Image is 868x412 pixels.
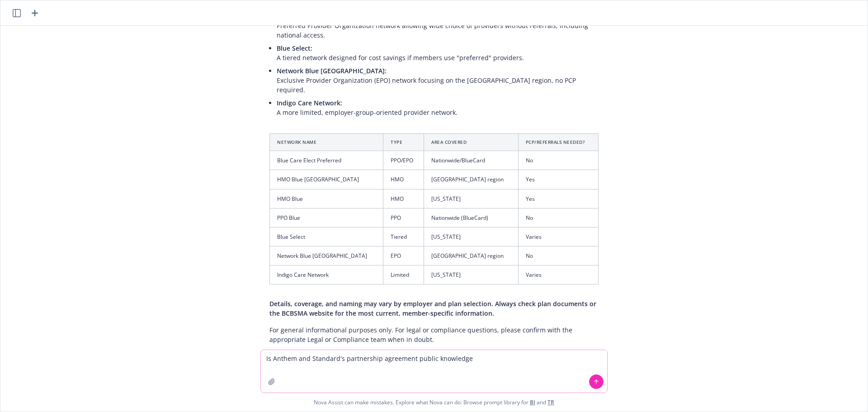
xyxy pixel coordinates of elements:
td: HMO Blue [270,189,383,208]
p: A tiered network designed for cost savings if members use "preferred" providers. [277,43,599,62]
th: Area Covered [424,134,519,151]
td: Varies [518,265,598,284]
td: Blue Select [270,227,383,246]
span: Blue Select: [277,44,312,52]
p: Exclusive Provider Organization (EPO) network focusing on the [GEOGRAPHIC_DATA] region, no PCP re... [277,66,599,95]
td: Nationwide (BlueCard) [424,208,519,227]
td: Yes [518,170,598,189]
th: PCP/Referrals Needed? [518,134,598,151]
a: TR [547,398,554,406]
td: HMO [383,170,424,189]
p: For general informational purposes only. For legal or compliance questions, please confirm with t... [269,325,599,344]
span: Network Blue [GEOGRAPHIC_DATA]: [277,66,387,75]
td: HMO [383,189,424,208]
td: No [518,151,598,170]
th: Type [383,134,424,151]
td: No [518,208,598,227]
td: No [518,246,598,265]
td: Nationwide/BlueCard [424,151,519,170]
td: Tiered [383,227,424,246]
td: PPO/EPO [383,151,424,170]
td: Yes [518,189,598,208]
td: Blue Care Elect Preferred [270,151,383,170]
textarea: Is Anthem and Standard's partnership agreement public knowledge [261,350,607,393]
td: EPO [383,246,424,265]
td: PPO Blue [270,208,383,227]
a: BI [530,398,535,406]
td: [GEOGRAPHIC_DATA] region [424,170,519,189]
td: [GEOGRAPHIC_DATA] region [424,246,519,265]
th: Network Name [270,134,383,151]
td: Network Blue [GEOGRAPHIC_DATA] [270,246,383,265]
td: PPO [383,208,424,227]
td: Limited [383,265,424,284]
td: HMO Blue [GEOGRAPHIC_DATA] [270,170,383,189]
td: [US_STATE] [424,227,519,246]
span: Indigo Care Network: [277,99,342,107]
p: Preferred Provider Organization network allowing wide choice of providers without referrals, incl... [277,11,599,40]
td: Varies [518,227,598,246]
td: [US_STATE] [424,265,519,284]
span: Nova Assist can make mistakes. Explore what Nova can do: Browse prompt library for and [4,393,864,412]
td: Indigo Care Network [270,265,383,284]
p: A more limited, employer-group-oriented provider network. [277,98,599,117]
td: [US_STATE] [424,189,519,208]
span: Details, coverage, and naming may vary by employer and plan selection. Always check plan document... [269,299,596,317]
